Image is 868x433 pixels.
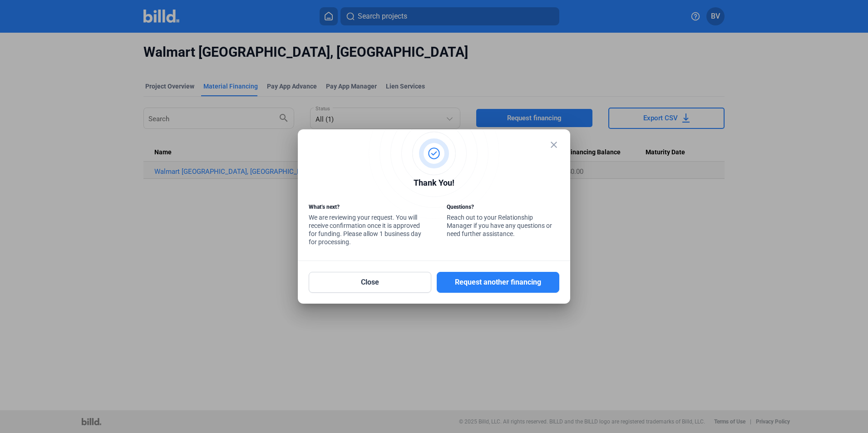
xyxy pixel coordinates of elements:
button: Request another financing [437,272,559,293]
div: What’s next? [309,203,421,213]
div: We are reviewing your request. You will receive confirmation once it is approved for funding. Ple... [309,203,421,248]
div: Questions? [447,203,559,213]
div: Reach out to your Relationship Manager if you have any questions or need further assistance. [447,203,559,240]
button: Close [309,272,431,293]
div: Thank You! [309,177,559,192]
mat-icon: close [548,139,559,150]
